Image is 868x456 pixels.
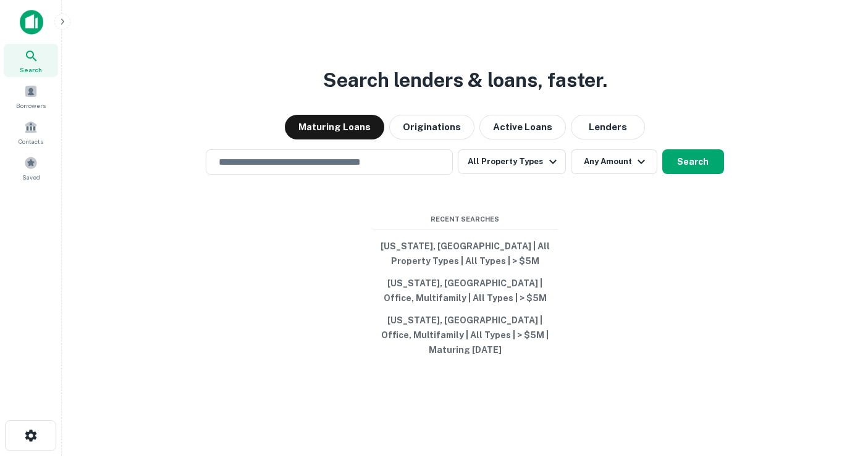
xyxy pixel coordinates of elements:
[373,214,558,225] span: Recent Searches
[4,151,58,184] a: Saved
[20,65,42,75] span: Search
[389,115,474,139] button: Originations
[19,136,43,146] span: Contacts
[323,65,607,95] h3: Search lenders & loans, faster.
[662,149,724,174] button: Search
[458,149,565,174] button: All Property Types
[373,309,558,361] button: [US_STATE], [GEOGRAPHIC_DATA] | Office, Multifamily | All Types | > $5M | Maturing [DATE]
[571,149,657,174] button: Any Amount
[4,44,58,77] a: Search
[373,272,558,309] button: [US_STATE], [GEOGRAPHIC_DATA] | Office, Multifamily | All Types | > $5M
[20,10,43,35] img: capitalize-icon.png
[571,115,645,139] button: Lenders
[4,115,58,149] a: Contacts
[16,101,46,110] span: Borrowers
[4,80,58,113] a: Borrowers
[479,115,566,139] button: Active Loans
[285,115,384,139] button: Maturing Loans
[22,172,40,182] span: Saved
[373,235,558,272] button: [US_STATE], [GEOGRAPHIC_DATA] | All Property Types | All Types | > $5M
